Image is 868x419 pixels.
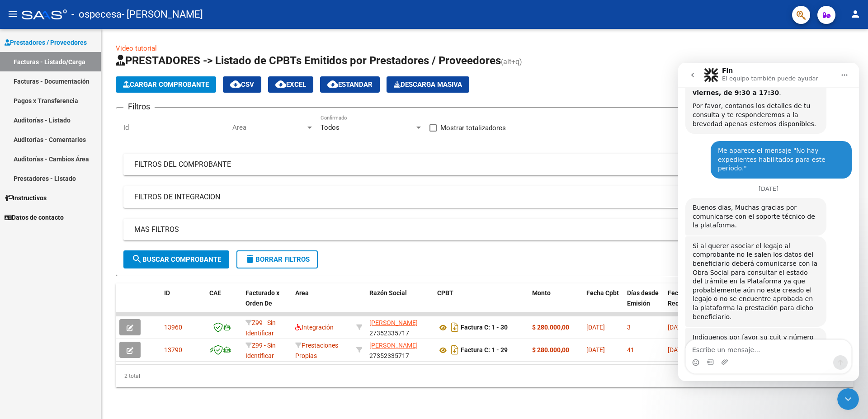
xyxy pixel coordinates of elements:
span: Cargar Comprobante [123,80,209,89]
span: Z99 - Sin Identificar [245,342,276,359]
button: Cargar Comprobante [116,76,216,93]
mat-expansion-panel-header: MAS FILTROS [123,219,846,240]
mat-panel-title: MAS FILTROS [134,225,824,235]
span: Mostrar totalizadores [440,122,506,133]
mat-expansion-panel-header: FILTROS DE INTEGRACION [123,186,846,208]
span: CAE [209,289,221,297]
div: Por favor, contanos los detalles de tu consulta y te responderemos a la brevedad apenas estemos d... [14,39,141,66]
button: Descarga Masiva [387,76,469,93]
mat-expansion-panel-header: FILTROS DEL COMPROBANTE [123,154,846,175]
textarea: Escribe un mensaje... [8,277,173,292]
span: Monto [532,289,551,297]
span: Facturado x Orden De [245,289,279,307]
span: Fecha Cpbt [586,289,619,297]
div: Buenos dias, Muchas gracias por comunicarse con el soporte técnico de la plataforma. [14,141,141,167]
mat-panel-title: FILTROS DE INTEGRACION [134,192,824,202]
i: Descargar documento [449,343,461,357]
mat-icon: person [850,9,861,19]
span: CPBT [437,289,453,297]
span: 13960 [164,324,182,331]
div: Indiquenos por favor su cuit y número de fc para verificar en sistema [14,270,141,288]
button: Buscar Comprobante [123,250,229,268]
datatable-header-cell: Días desde Emisión [623,283,664,323]
span: Días desde Emisión [627,289,659,307]
span: Razón Social [369,289,407,297]
datatable-header-cell: Monto [528,283,583,323]
span: - [PERSON_NAME] [122,5,203,24]
iframe: Intercom live chat [837,388,859,410]
span: Area [232,123,306,132]
mat-icon: cloud_download [230,79,241,89]
datatable-header-cell: Area [292,283,353,323]
iframe: Intercom live chat [678,63,859,381]
button: EXCEL [268,76,313,93]
span: CSV [230,80,254,89]
span: EXCEL [275,80,306,89]
span: Integración [295,324,334,331]
span: [DATE] [586,324,605,331]
span: Todos [321,123,340,132]
i: Descargar documento [449,320,461,334]
span: [DATE] [668,324,686,331]
strong: Factura C: 1 - 29 [461,347,508,354]
div: Me aparece el mensaje "No hay expedientes habilitados para este período." [33,78,174,116]
span: Buscar Comprobante [132,255,221,264]
span: [DATE] [668,346,686,353]
div: Si al querer asociar el legajo al comprobante no le salen los datos del beneficiario deberá comun... [14,179,141,259]
span: Prestaciones Propias [295,342,338,359]
mat-icon: menu [7,9,18,19]
datatable-header-cell: Razón Social [366,283,434,323]
button: Selector de emoji [14,296,21,303]
span: Fecha Recibido [668,289,693,307]
datatable-header-cell: CAE [206,283,242,323]
div: Elizabeth dice… [7,78,174,123]
h3: Filtros [123,100,155,113]
div: [DATE] [7,123,174,135]
div: Soporte dice… [7,135,174,174]
datatable-header-cell: Fecha Cpbt [583,283,623,323]
span: 13790 [164,346,182,353]
app-download-masive: Descarga masiva de comprobantes (adjuntos) [387,76,469,93]
div: 27352335717 [369,340,430,359]
span: (alt+q) [501,57,522,66]
button: Estandar [320,76,380,93]
datatable-header-cell: ID [160,283,206,323]
span: 41 [627,346,634,353]
span: Instructivos [5,193,47,203]
span: Area [295,289,309,297]
span: Borrar Filtros [245,255,310,264]
span: Descarga Masiva [394,80,462,89]
span: ID [164,289,170,297]
button: Borrar Filtros [236,250,318,268]
span: Estandar [327,80,373,89]
mat-panel-title: FILTROS DEL COMPROBANTE [134,160,824,169]
strong: $ 280.000,00 [532,346,569,353]
div: Si al querer asociar el legajo al comprobante no le salen los datos del beneficiario deberá comun... [7,174,148,264]
div: Indiquenos por favor su cuit y número de fc para verificar en sistema [7,265,148,293]
span: [PERSON_NAME] [369,319,418,326]
span: Prestadores / Proveedores [5,38,87,47]
button: CSV [223,76,261,93]
span: 3 [627,324,631,331]
div: Buenos dias, Muchas gracias por comunicarse con el soporte técnico de la plataforma. [7,135,148,173]
div: 27352335717 [369,318,430,337]
span: - ospecesa [71,5,122,24]
datatable-header-cell: CPBT [434,283,528,323]
button: Adjuntar un archivo [43,296,50,303]
a: Video tutorial [116,44,157,52]
span: PRESTADORES -> Listado de CPBTs Emitidos por Prestadores / Proveedores [116,54,501,67]
strong: $ 280.000,00 [532,324,569,331]
mat-icon: cloud_download [275,79,286,89]
mat-icon: cloud_download [327,79,338,89]
datatable-header-cell: Facturado x Orden De [242,283,292,323]
span: [DATE] [586,346,605,353]
datatable-header-cell: Fecha Recibido [664,283,705,323]
div: 2 total [116,365,854,387]
mat-icon: search [132,254,142,264]
div: Soporte dice… [7,174,174,265]
span: Datos de contacto [5,212,64,222]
